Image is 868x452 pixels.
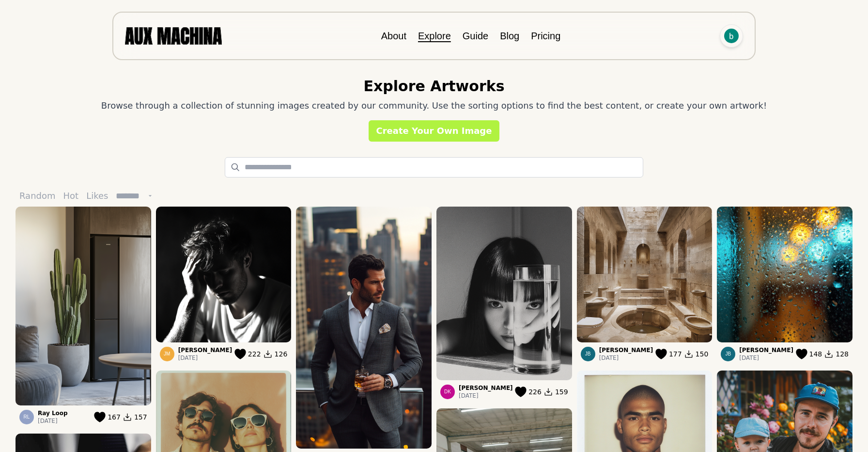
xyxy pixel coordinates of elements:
[577,207,713,342] img: 202411_d4f1b1d625cb4536ab2eafd2c5f9c4a8.png
[599,346,653,354] p: [PERSON_NAME]
[515,387,542,397] button: 226
[60,185,83,207] button: Hot
[94,412,121,422] button: 167
[418,31,451,41] a: Explore
[500,31,519,41] a: Blog
[459,384,513,392] p: [PERSON_NAME]
[739,354,793,362] p: [DATE]
[381,31,406,41] a: About
[108,412,121,422] span: 167
[38,409,68,417] p: Ray Loop
[123,412,147,422] button: 157
[125,27,222,44] img: AUX MACHINA
[459,392,513,400] p: [DATE]
[599,354,653,362] p: [DATE]
[684,349,709,359] button: 150
[440,385,455,399] div: Dan Kwarz
[585,351,591,356] span: JB
[15,207,151,405] img: 202411_35902bfe5a27404690e979090060b4ad.png
[82,185,112,207] button: Likes
[178,346,232,354] p: [PERSON_NAME]
[101,99,767,113] p: Browse through a collection of stunning images created by our community. Use the sorting options ...
[164,351,170,356] span: JM
[19,410,34,424] div: Ray Loop
[724,29,739,43] img: Avatar
[739,346,793,354] p: [PERSON_NAME]
[134,412,147,422] span: 157
[809,349,822,359] span: 148
[796,349,822,359] button: 148
[726,351,731,356] span: JB
[15,185,60,207] button: Random
[296,207,432,449] img: 202411_1bbbe7ce0a644a70bdd6b667610f9614.png
[543,387,568,397] button: 159
[263,349,288,359] button: 126
[824,349,849,359] button: 128
[178,354,232,362] p: [DATE]
[156,207,292,342] img: 202411_80b20833acde434bb252de4bafa851a8.png
[363,78,504,95] h2: Explore Artworks
[531,31,560,41] a: Pricing
[275,349,288,359] span: 126
[528,387,542,397] span: 226
[248,349,261,359] span: 222
[234,349,261,359] button: 222
[581,347,595,361] div: John Barco
[717,207,852,342] img: 202411_b6617c4c69414d4da456252c7b8d1175.png
[38,417,68,425] p: [DATE]
[160,347,174,361] div: James Mondea
[369,120,500,142] a: Create Your Own Image
[444,389,451,394] span: DK
[696,349,709,359] span: 150
[721,347,735,361] div: John Barco
[463,31,488,41] a: Guide
[836,349,849,359] span: 128
[655,349,682,359] button: 177
[24,414,30,420] span: RL
[436,207,572,380] img: 202411_8304e98322d44093bb7becf58c567b1a.png
[669,349,682,359] span: 177
[555,387,568,397] span: 159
